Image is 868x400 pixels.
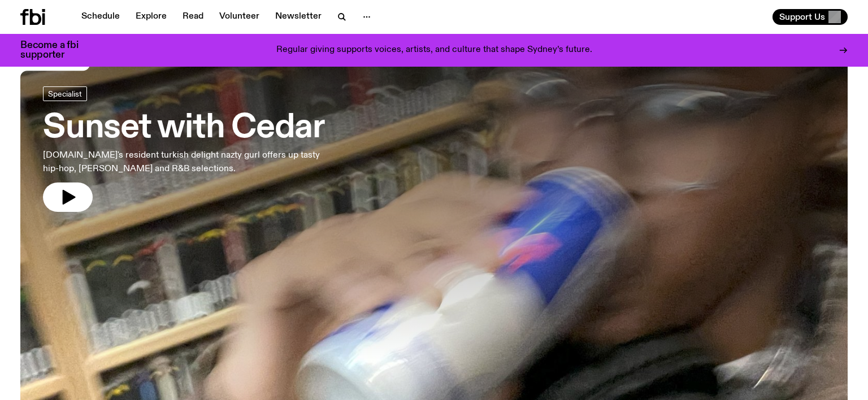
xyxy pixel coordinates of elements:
span: Support Us [779,12,825,22]
a: Read [176,9,210,25]
a: Sunset with Cedar[DOMAIN_NAME]'s resident turkish delight nazty gurl offers up tasty hip-hop, [PE... [43,86,332,212]
p: Regular giving supports voices, artists, and culture that shape Sydney’s future. [276,45,592,55]
a: Schedule [75,9,127,25]
h3: Become a fbi supporter [20,41,93,60]
span: Specialist [48,89,82,98]
h3: Sunset with Cedar [43,112,332,144]
a: Volunteer [212,9,266,25]
button: Support Us [772,9,848,25]
a: Specialist [43,86,87,101]
a: Explore [129,9,173,25]
a: Newsletter [268,9,328,25]
p: [DOMAIN_NAME]'s resident turkish delight nazty gurl offers up tasty hip-hop, [PERSON_NAME] and R&... [43,149,332,176]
